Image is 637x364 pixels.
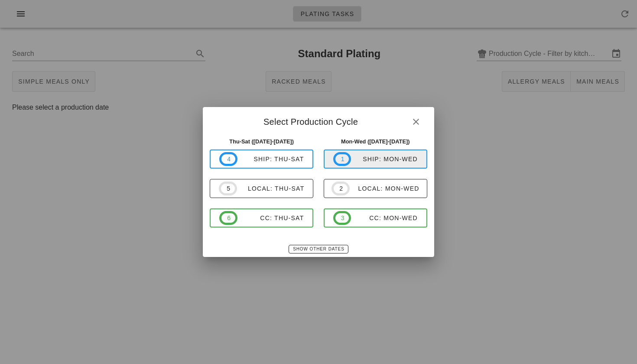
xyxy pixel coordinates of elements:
[350,185,419,192] div: local: Mon-Wed
[203,107,434,134] div: Select Production Cycle
[237,185,305,192] div: local: Thu-Sat
[341,213,344,223] span: 3
[229,138,294,145] strong: Thu-Sat ([DATE]-[DATE])
[324,149,427,169] button: 1ship: Mon-Wed
[339,184,342,193] span: 2
[227,154,230,164] span: 4
[210,179,313,198] button: 5local: Thu-Sat
[341,154,344,164] span: 1
[289,245,348,253] button: Show Other Dates
[351,214,418,221] div: CC: Mon-Wed
[210,208,313,227] button: 6CC: Thu-Sat
[210,149,313,169] button: 4ship: Thu-Sat
[226,184,230,193] span: 5
[237,214,304,221] div: CC: Thu-Sat
[237,156,304,162] div: ship: Thu-Sat
[292,247,344,251] span: Show Other Dates
[227,213,230,223] span: 6
[324,208,427,227] button: 3CC: Mon-Wed
[341,138,410,145] strong: Mon-Wed ([DATE]-[DATE])
[324,179,427,198] button: 2local: Mon-Wed
[351,156,418,162] div: ship: Mon-Wed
